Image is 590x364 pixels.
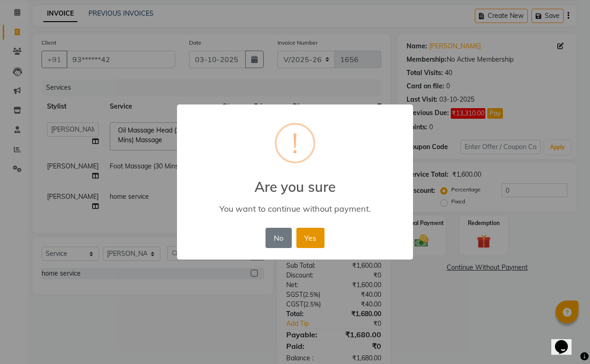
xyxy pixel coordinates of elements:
iframe: chat widget [551,327,581,355]
button: No [265,228,291,248]
h2: Are you sure [177,168,413,195]
div: You want to continue without payment. [190,203,400,214]
div: ! [292,125,298,162]
button: Yes [296,228,324,248]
